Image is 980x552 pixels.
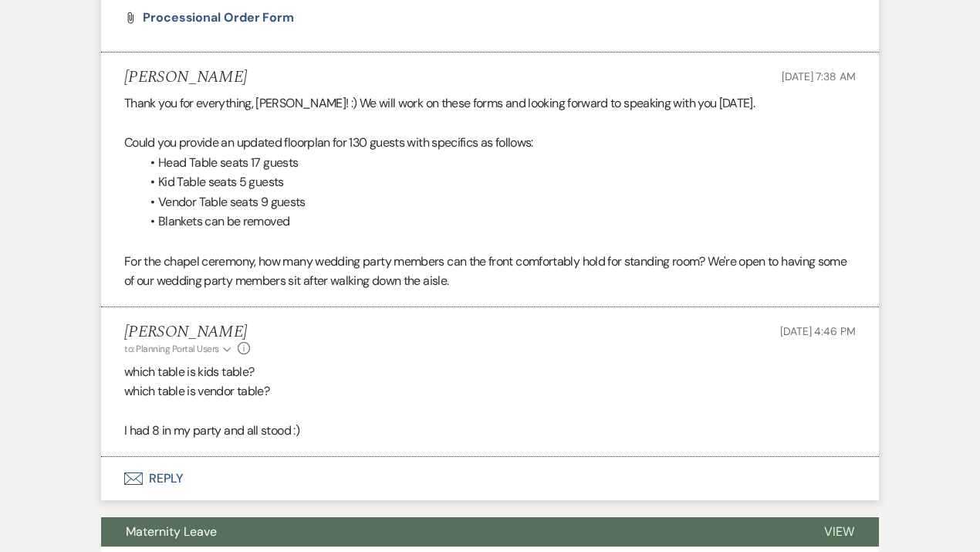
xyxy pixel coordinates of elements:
span: to: Planning Portal Users [124,343,219,355]
button: View [799,517,879,547]
p: For the chapel ceremony, how many wedding party members can the front comfortably hold for standi... [124,252,856,291]
p: which table is kids table? [124,362,856,382]
p: Could you provide an updated floorplan for 130 guests with specifics as follows: [124,133,856,153]
button: Maternity Leave [101,517,799,547]
span: [DATE] 4:46 PM [780,324,856,338]
li: Kid Table seats 5 guests [140,172,856,192]
span: Processional Order Form [143,9,294,25]
h5: [PERSON_NAME] [124,323,250,342]
span: View [824,523,854,540]
span: Maternity Leave [126,523,217,540]
a: Processional Order Form [143,12,294,24]
p: Thank you for everything, [PERSON_NAME]! :) We will work on these forms and looking forward to sp... [124,93,856,113]
h5: [PERSON_NAME] [124,68,247,87]
button: to: Planning Portal Users [124,342,234,356]
span: [DATE] 7:38 AM [782,69,856,83]
li: Vendor Table seats 9 guests [140,192,856,212]
p: I had 8 in my party and all stood :) [124,421,856,441]
p: which table is vendor table? [124,381,856,401]
button: Reply [101,457,879,500]
li: Head Table seats 17 guests [140,153,856,173]
li: Blankets can be removed [140,212,856,232]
